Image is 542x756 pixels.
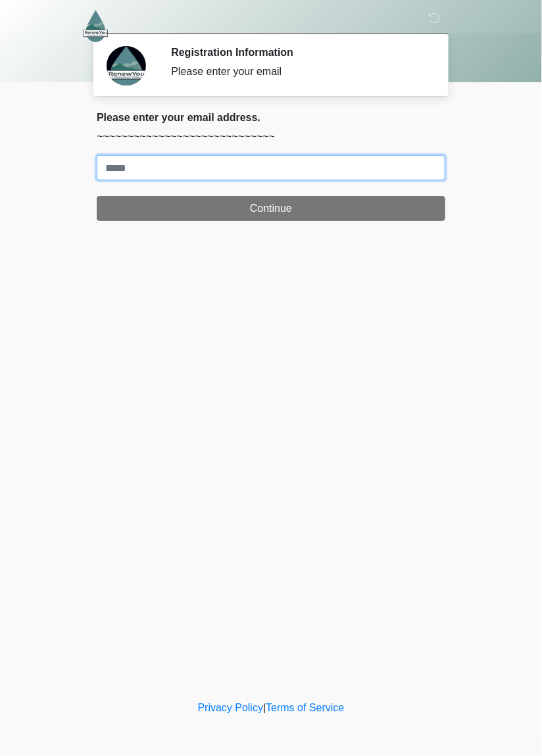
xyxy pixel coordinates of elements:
img: RenewYou IV Hydration and Wellness Logo [84,10,108,42]
h2: Please enter your email address. [97,111,445,124]
a: Privacy Policy [198,703,264,714]
div: Please enter your email [171,64,426,80]
button: Continue [97,196,445,221]
a: Terms of Service [266,703,344,714]
h2: Registration Information [171,46,426,59]
a: | [263,703,266,714]
p: ~~~~~~~~~~~~~~~~~~~~~~~~~~~~~ [97,129,445,145]
img: Agent Avatar [107,46,146,86]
